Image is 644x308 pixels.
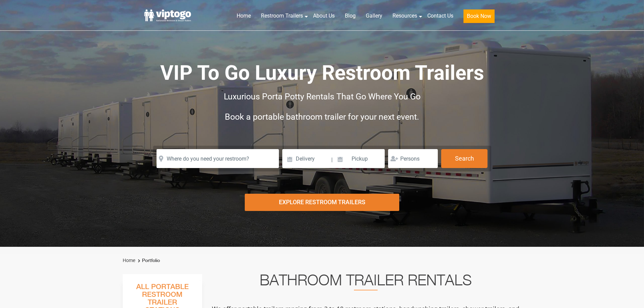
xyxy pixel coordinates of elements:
a: Home [232,8,256,23]
a: Contact Us [422,8,458,23]
a: Book Now [458,8,500,27]
input: Persons [388,149,438,168]
span: Book a portable bathroom trailer for your next event. [225,112,419,122]
h2: Bathroom Trailer Rentals [211,274,520,290]
input: Pickup [334,149,385,168]
a: About Us [308,8,340,23]
input: Delivery [282,149,331,168]
span: Luxurious Porta Potty Rentals That Go Where You Go [224,92,421,101]
a: Restroom Trailers [256,8,308,23]
li: Portfolio [136,257,160,265]
a: Blog [340,8,361,23]
a: Home [123,258,135,263]
a: Gallery [361,8,387,23]
a: Resources [387,8,422,23]
button: Book Now [463,9,495,23]
div: Explore Restroom Trailers [245,194,399,211]
span: | [331,149,333,171]
input: Where do you need your restroom? [157,149,279,168]
button: Search [441,149,487,168]
span: VIP To Go Luxury Restroom Trailers [160,61,484,85]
